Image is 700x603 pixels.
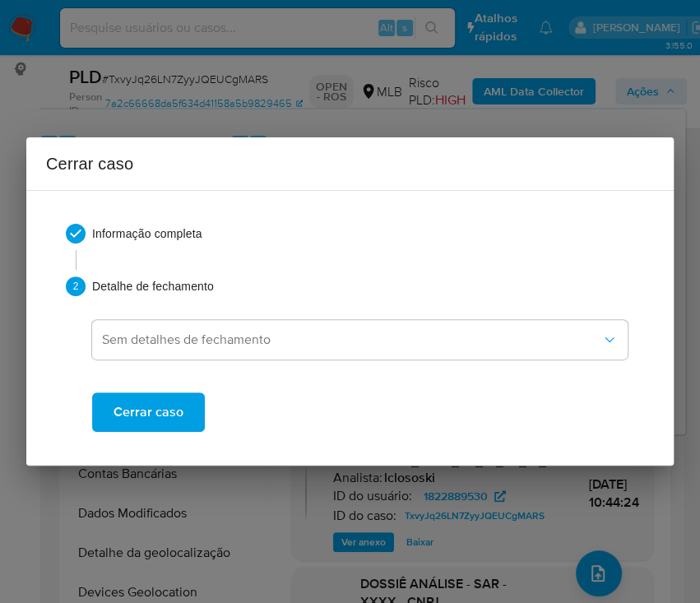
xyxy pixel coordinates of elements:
[92,320,628,359] button: dropdown-closure-detail
[92,392,205,432] button: Cerrar caso
[92,225,634,242] span: Informação completa
[46,151,654,177] h2: Cerrar caso
[114,394,183,430] span: Cerrar caso
[73,281,79,292] text: 2
[92,278,634,295] span: Detalhe de fechamento
[102,332,601,348] span: Sem detalhes de fechamento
